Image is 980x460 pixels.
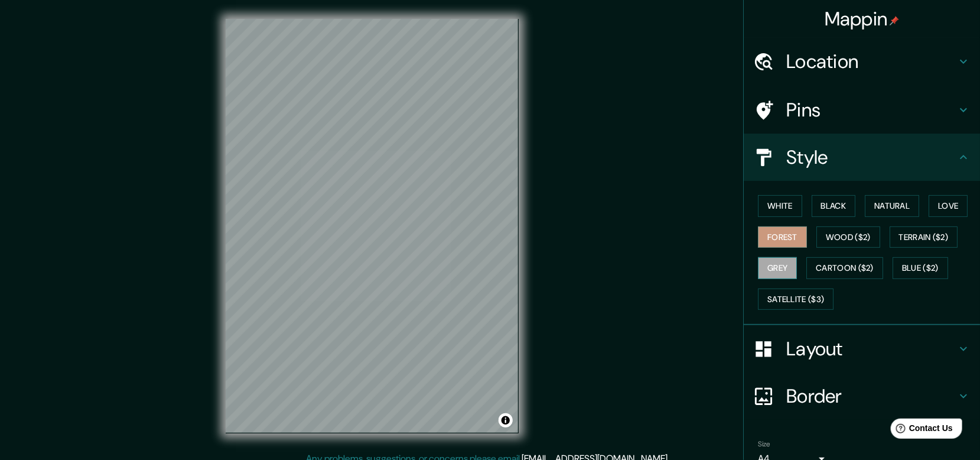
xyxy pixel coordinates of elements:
iframe: Help widget launcher [875,414,967,447]
button: Cartoon ($2) [806,257,883,279]
button: Toggle attribution [499,413,513,427]
div: Location [744,38,980,85]
button: Blue ($2) [893,257,948,279]
button: Grey [758,257,797,279]
button: Natural [865,195,919,217]
button: Black [812,195,856,217]
h4: Location [786,50,956,73]
button: Terrain ($2) [890,226,958,248]
h4: Mappin [825,7,900,31]
div: Style [744,134,980,181]
button: Satellite ($3) [758,289,834,310]
h4: Pins [786,98,956,122]
div: Border [744,372,980,420]
canvas: Map [226,19,519,433]
img: pin-icon.png [890,16,899,25]
button: Forest [758,226,807,248]
label: Size [758,439,770,449]
button: White [758,195,802,217]
h4: Style [786,145,956,169]
h4: Layout [786,337,956,361]
h4: Border [786,384,956,408]
div: Layout [744,325,980,372]
button: Wood ($2) [816,226,880,248]
button: Love [929,195,968,217]
div: Pins [744,86,980,134]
